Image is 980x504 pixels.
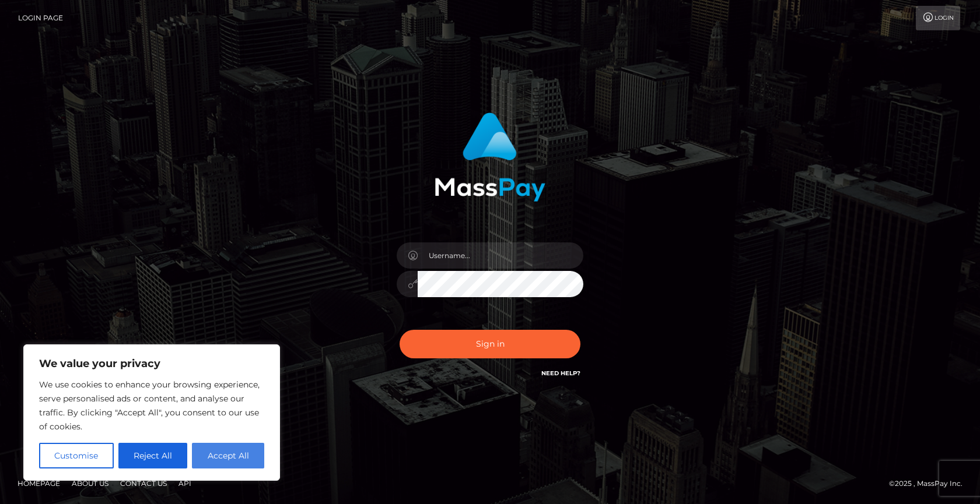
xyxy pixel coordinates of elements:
a: Contact Us [116,474,171,492]
a: Need Help? [541,369,580,377]
button: Accept All [192,443,264,468]
a: API [174,474,196,492]
img: MassPay Login [435,112,545,202]
a: Homepage [13,474,65,492]
div: We value your privacy [23,344,280,481]
input: Username... [418,242,583,269]
a: About Us [67,474,113,492]
button: Customise [39,443,114,468]
p: We value your privacy [39,357,264,371]
a: Login Page [18,6,63,30]
button: Reject All [118,443,188,468]
button: Sign in [400,330,580,358]
p: We use cookies to enhance your browsing experience, serve personalised ads or content, and analys... [39,378,264,433]
a: Login [916,6,960,30]
div: © 2025 , MassPay Inc. [889,477,971,490]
